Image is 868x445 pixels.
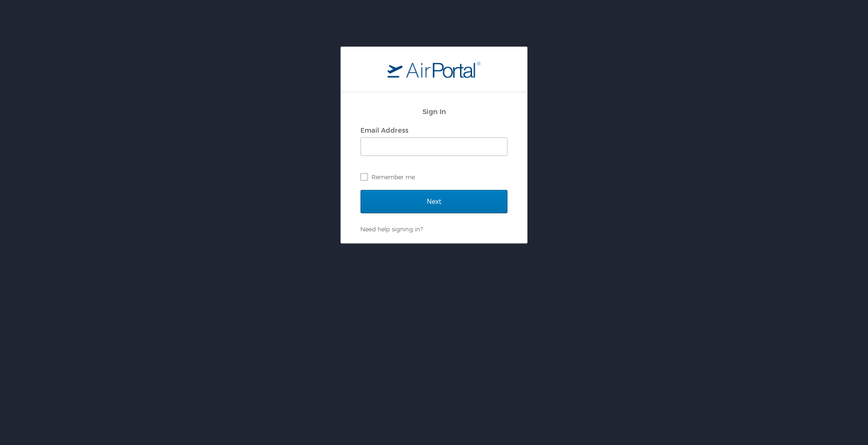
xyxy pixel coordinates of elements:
label: Email Address [361,126,408,134]
img: logo [387,61,481,78]
a: Need help signing in? [361,225,423,233]
h2: Sign In [361,106,507,117]
label: Remember me [361,170,507,184]
input: Next [361,190,507,213]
